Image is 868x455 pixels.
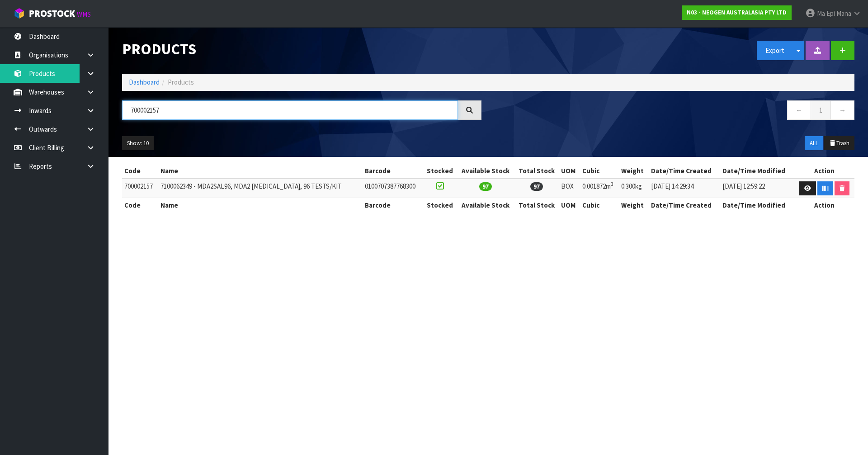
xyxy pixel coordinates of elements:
[811,100,831,120] a: 1
[580,164,619,178] th: Cubic
[423,164,457,178] th: Stocked
[805,136,823,151] button: ALL
[158,198,362,213] th: Name
[495,100,854,123] nav: Page navigation
[559,179,580,198] td: BOX
[830,100,854,120] a: →
[720,179,794,198] td: [DATE] 12:59:22
[77,10,91,19] small: WMS
[794,164,854,178] th: Action
[619,198,649,213] th: Weight
[168,78,194,86] span: Products
[649,179,720,198] td: [DATE] 14:29:34
[14,8,25,19] img: cube-alt.png
[158,179,362,198] td: 7100062349 - MDA2SAL96, MDA2 [MEDICAL_DATA], 96 TESTS/KIT
[122,41,481,57] h1: Products
[423,198,457,213] th: Stocked
[363,198,423,213] th: Barcode
[530,182,543,191] span: 97
[619,179,649,198] td: 0.300kg
[619,164,649,178] th: Weight
[580,198,619,213] th: Cubic
[122,100,458,120] input: Search products
[611,181,613,187] sup: 3
[580,179,619,198] td: 0.001872m
[720,198,794,213] th: Date/Time Modified
[559,164,580,178] th: UOM
[649,198,720,213] th: Date/Time Created
[824,136,854,151] button: Trash
[129,78,160,86] a: Dashboard
[794,198,854,213] th: Action
[479,182,492,191] span: 97
[682,5,792,20] a: N03 - NEOGEN AUSTRALASIA PTY LTD
[787,100,811,120] a: ←
[363,179,423,198] td: 0100707387768300
[122,164,158,178] th: Code
[687,9,787,16] strong: N03 - NEOGEN AUSTRALASIA PTY LTD
[122,179,158,198] td: 700002157
[817,9,835,18] span: Ma Epi
[122,198,158,213] th: Code
[363,164,423,178] th: Barcode
[457,164,514,178] th: Available Stock
[457,198,514,213] th: Available Stock
[559,198,580,213] th: UOM
[158,164,362,178] th: Name
[514,164,559,178] th: Total Stock
[29,8,75,19] span: ProStock
[649,164,720,178] th: Date/Time Created
[514,198,559,213] th: Total Stock
[836,9,851,18] span: Mana
[122,136,154,151] button: Show: 10
[720,164,794,178] th: Date/Time Modified
[757,41,793,60] button: Export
